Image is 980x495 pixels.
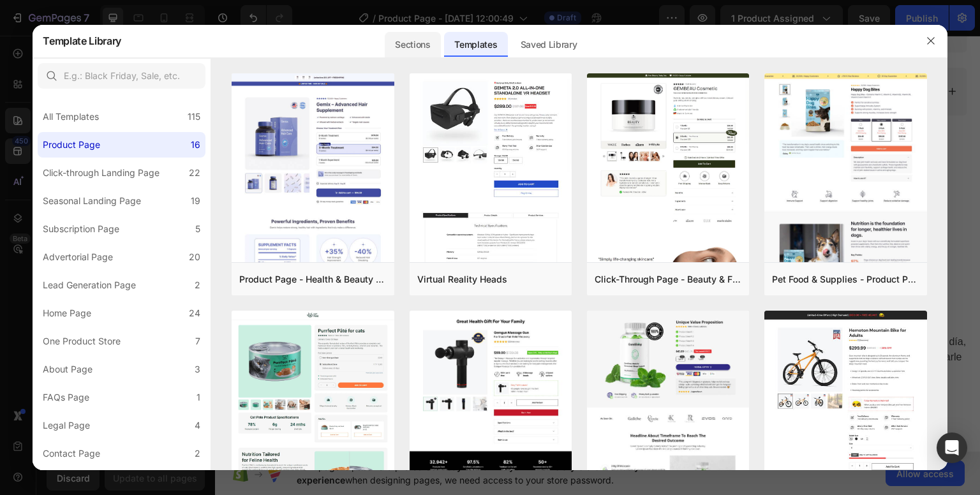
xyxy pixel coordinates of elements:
[191,193,200,209] div: 19
[43,277,136,293] div: Lead Generation Page
[43,24,121,57] h2: Template Library
[417,272,507,287] div: Virtual Reality Heads
[595,272,741,287] div: Click-Through Page - Beauty & Fitness - Cosmetic
[43,221,119,237] div: Subscription Page
[43,418,90,433] div: Legal Page
[189,249,200,265] div: 20
[191,137,200,152] div: 16
[219,274,354,288] strong: Devolución de 7 Días
[401,274,556,288] strong: Paga Contra Reembolso
[43,334,121,349] div: One Product Store
[38,63,205,89] input: E.g.: Black Friday, Sale, etc.
[43,165,160,181] div: Click-through Landing Page
[43,109,99,124] div: All Templates
[937,432,967,463] div: Open Intercom Messenger
[444,32,507,57] div: Templates
[239,272,386,287] div: Product Page - Health & Beauty - Hair Supplement
[43,446,100,461] div: Contact Page
[43,193,141,209] div: Seasonal Landing Page
[189,165,200,181] div: 22
[510,32,588,57] div: Saved Library
[195,277,200,293] div: 2
[26,49,75,63] p: Pregunta 3
[195,446,200,461] div: 2
[43,306,91,321] div: Home Page
[54,177,137,260] img: Alt Image
[611,274,729,288] strong: Atención al cliente
[212,300,362,327] span: Aceptamos devoluciones hasta 7 días después de recibir el pedido
[28,300,163,327] span: Envíos en 24 Horas - Correos Express
[195,362,200,377] div: 3
[43,137,100,152] div: Product Page
[398,300,560,327] span: Paga cuando el producto este en tu puerta
[385,32,440,57] div: Sections
[197,390,200,405] div: 1
[195,221,200,237] div: 5
[188,109,200,124] div: 115
[772,272,919,287] div: Pet Food & Supplies - Product Page with Bundle
[43,390,89,405] div: FAQs Page
[195,334,200,349] div: 7
[11,271,181,292] p: Envío Gratuito
[628,177,711,260] img: Alt Image
[189,306,200,321] div: 24
[43,362,93,377] div: About Page
[588,300,751,342] span: Ofrecemos por chat 24 horas al día, 7 días a la semana, para ayudarle con todas sus preguntas.
[246,177,329,260] img: Alt Image
[43,249,113,265] div: Advertorial Page
[195,418,200,433] div: 4
[405,49,455,63] p: Pregunta 4
[353,410,413,424] span: Add section
[437,177,520,260] img: Alt Image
